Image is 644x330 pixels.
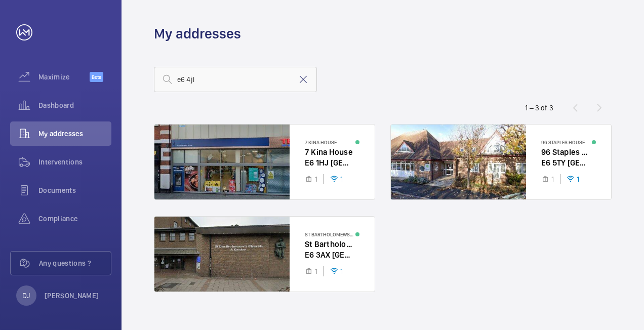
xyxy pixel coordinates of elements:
span: Any questions ? [39,258,111,268]
p: [PERSON_NAME] [45,291,99,301]
div: 1 – 3 of 3 [525,103,553,113]
span: My addresses [38,129,111,139]
span: Dashboard [38,100,111,110]
span: Beta [90,72,103,82]
p: DJ [22,291,30,301]
span: Maximize [38,72,90,82]
span: Compliance [38,214,111,224]
span: Interventions [38,157,111,167]
h1: My addresses [154,24,241,43]
input: Search by address [154,67,317,92]
span: Documents [38,185,111,195]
